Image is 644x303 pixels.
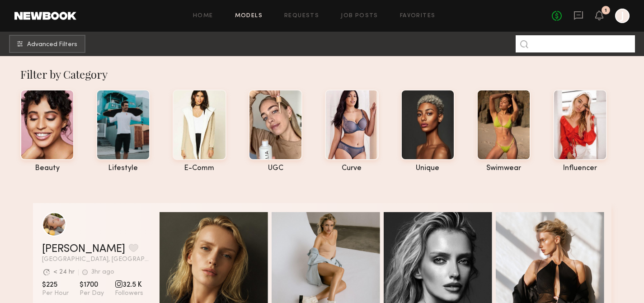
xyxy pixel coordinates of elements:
div: beauty [20,165,74,172]
span: [GEOGRAPHIC_DATA], [GEOGRAPHIC_DATA] [42,256,150,263]
div: unique [401,165,455,172]
a: Job Posts [341,13,378,19]
span: Per Hour [42,289,69,298]
a: Favorites [400,13,436,19]
a: Requests [284,13,319,19]
div: < 24 hr [53,269,75,275]
div: curve [325,165,379,172]
a: J [615,9,630,23]
span: $225 [42,280,69,289]
a: Home [193,13,213,19]
button: Advanced Filters [9,35,85,53]
div: 1 [605,8,607,13]
div: swimwear [477,165,531,172]
span: $1700 [80,280,104,289]
span: Followers [115,289,143,298]
span: 32.5 K [115,280,143,289]
div: Filter by Category [20,67,633,81]
span: Advanced Filters [27,42,77,48]
div: UGC [249,165,302,172]
span: Per Day [80,289,104,298]
a: [PERSON_NAME] [42,244,125,255]
div: 3hr ago [91,269,114,275]
div: e-comm [173,165,226,172]
a: Models [235,13,263,19]
div: lifestyle [96,165,150,172]
div: influencer [553,165,607,172]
